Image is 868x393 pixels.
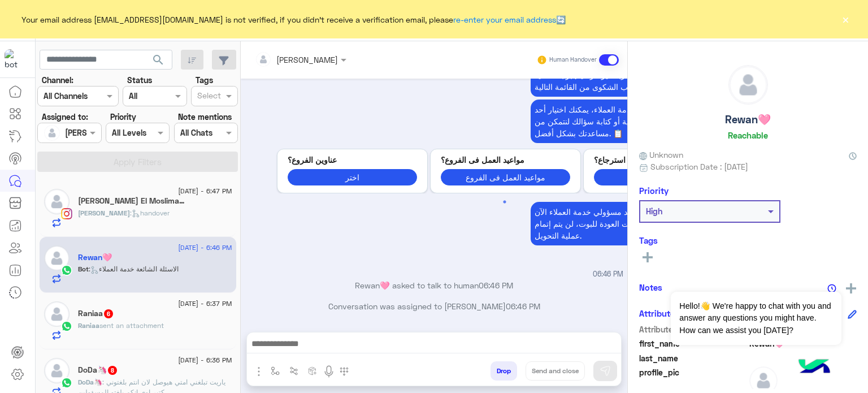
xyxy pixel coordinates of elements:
h5: Raniaa [78,309,114,318]
h6: Notes [639,282,662,292]
img: defaultAdmin.png [44,358,70,383]
img: add [846,283,856,293]
img: make a call [340,367,349,376]
span: 8 [108,366,117,375]
h5: Rewan🩷 [725,113,771,126]
img: hulul-logo.png [795,348,834,387]
button: Drop [491,361,517,381]
span: 06:46 PM [506,301,540,311]
img: WhatsApp [61,377,72,388]
img: defaultAdmin.png [44,125,60,141]
span: 06:46 PM [593,269,623,280]
label: Channel: [42,74,73,86]
span: sent an attachment [99,321,164,330]
button: × [840,14,851,25]
button: select flow [266,361,285,380]
label: Assigned to: [42,111,88,123]
img: Instagram [61,208,72,219]
span: Raniaa [78,321,99,330]
span: : handover [130,209,170,217]
a: re-enter your email address [453,15,556,24]
img: WhatsApp [61,265,72,276]
span: Your email address [EMAIL_ADDRESS][DOMAIN_NAME] is not verified, if you didn't receive a verifica... [21,14,566,25]
span: profile_pic [639,366,747,392]
span: 06:46 PM [479,280,513,290]
h6: Reachable [728,130,768,140]
img: defaultAdmin.png [44,189,70,214]
span: [PERSON_NAME] [78,209,130,217]
span: Unknown [639,149,683,161]
span: [DATE] - 6:36 PM [178,355,232,365]
span: Attribute Name [639,323,747,335]
span: [DATE] - 6:47 PM [178,186,232,196]
button: search [145,50,172,74]
h5: Rewan🩷 [78,253,112,262]
h5: Dina Amr El Moslimany [78,196,186,206]
h6: Priority [639,185,669,196]
h6: Tags [639,235,857,245]
span: [DATE] - 6:46 PM [178,243,232,253]
p: مواعيد العمل فى الفروع؟ [441,154,570,166]
span: 6 [104,309,113,318]
p: Rewan🩷 asked to talk to human [245,279,623,291]
label: Status [127,74,152,86]
button: Send and close [526,361,585,381]
button: 1 of 1 [499,196,510,208]
p: 16/9/2025, 6:46 PM [531,202,700,245]
button: Apply Filters [37,152,238,172]
span: [DATE] - 6:37 PM [178,299,232,309]
span: Hello!👋 We're happy to chat with you and answer any questions you might have. How can we assist y... [671,292,841,345]
p: Conversation was assigned to [PERSON_NAME] [245,300,623,312]
span: Bot [78,265,89,273]
button: اختر [288,169,417,185]
p: 16/9/2025, 6:46 PM [531,100,700,143]
span: : الاسئلة الشائعة خدمة العملاء [89,265,179,273]
button: اختر [594,169,723,185]
img: send attachment [252,365,266,378]
button: Trigger scenario [285,361,303,380]
span: DoDa🦄 [78,378,102,386]
label: Priority [110,111,136,123]
p: طريقة عمل استبدال و استرجاع؟ [594,154,723,166]
p: عناوين الفروع؟ [288,154,417,166]
span: search [151,53,165,67]
img: send message [600,365,611,377]
h6: Attributes [639,308,679,318]
img: WhatsApp [61,321,72,332]
img: defaultAdmin.png [44,301,70,327]
img: defaultAdmin.png [44,245,70,271]
div: Select [196,89,221,104]
label: Tags [196,74,213,86]
span: last_name [639,352,747,364]
label: Note mentions [178,111,232,123]
span: first_name [639,338,747,349]
small: Human Handover [549,55,597,64]
p: 16/9/2025, 6:46 PM [531,65,700,97]
img: create order [308,366,317,375]
img: send voice note [322,365,336,378]
span: Subscription Date : [DATE] [650,161,748,172]
img: select flow [271,366,280,375]
h5: DoDa🦄 [78,365,118,375]
img: Trigger scenario [289,366,298,375]
img: 919860931428189 [5,49,25,70]
button: create order [303,361,322,380]
button: مواعيد العمل فى الفروع [441,169,570,185]
img: defaultAdmin.png [729,66,767,104]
